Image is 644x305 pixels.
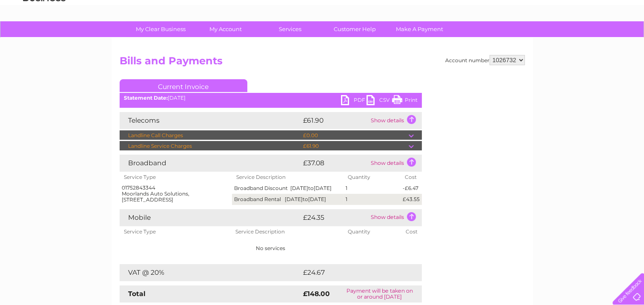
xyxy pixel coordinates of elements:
[190,21,260,37] a: My Account
[401,226,421,237] th: Cost
[120,155,301,172] td: Broadband
[124,95,168,101] b: Statement Date:
[120,172,232,183] th: Service Type
[587,36,608,43] a: Contact
[23,22,66,48] img: logo.png
[400,172,421,183] th: Cost
[539,36,565,43] a: Telecoms
[303,196,308,202] span: to
[120,264,301,281] td: VAT @ 20%
[369,112,422,129] td: Show details
[231,226,344,237] th: Service Description
[369,155,422,172] td: Show details
[120,95,422,101] div: [DATE]
[494,36,510,43] a: Water
[301,209,369,226] td: £24.35
[400,183,421,194] td: -£6.47
[400,194,421,205] td: £43.55
[120,209,301,226] td: Mobile
[303,290,330,298] strong: £148.00
[384,21,455,37] a: Make A Payment
[343,183,400,194] td: 1
[232,194,343,205] td: Broadband Rental [DATE] [DATE]
[308,185,314,191] span: to
[120,237,422,260] td: No services
[301,141,409,151] td: £61.90
[120,130,301,141] td: Landline Call Charges
[128,290,146,298] strong: Total
[320,21,390,37] a: Customer Help
[232,172,343,183] th: Service Description
[515,36,534,43] a: Energy
[484,4,542,15] a: 0333 014 3131
[570,36,582,43] a: Blog
[255,21,325,37] a: Services
[121,5,524,41] div: Clear Business is a trading name of Verastar Limited (registered in [GEOGRAPHIC_DATA] No. 3667643...
[343,226,401,237] th: Quantity
[343,172,400,183] th: Quantity
[232,183,343,194] td: Broadband Discount [DATE] [DATE]
[301,264,405,281] td: £24.67
[338,285,421,302] td: Payment will be taken on or around [DATE]
[366,95,392,107] a: CSV
[301,130,409,141] td: £0.00
[126,21,196,37] a: My Clear Business
[616,36,636,43] a: Log out
[120,55,525,71] h2: Bills and Payments
[343,194,400,205] td: 1
[341,95,366,107] a: PDF
[120,141,301,151] td: Landline Service Charges
[392,95,418,107] a: Print
[445,55,525,65] div: Account number
[120,226,231,237] th: Service Type
[120,112,301,129] td: Telecoms
[369,209,422,226] td: Show details
[122,185,230,202] div: 01752843344 Moorlands Auto Solutions, [STREET_ADDRESS]
[120,79,247,92] a: Current Invoice
[301,112,369,129] td: £61.90
[301,155,369,172] td: £37.08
